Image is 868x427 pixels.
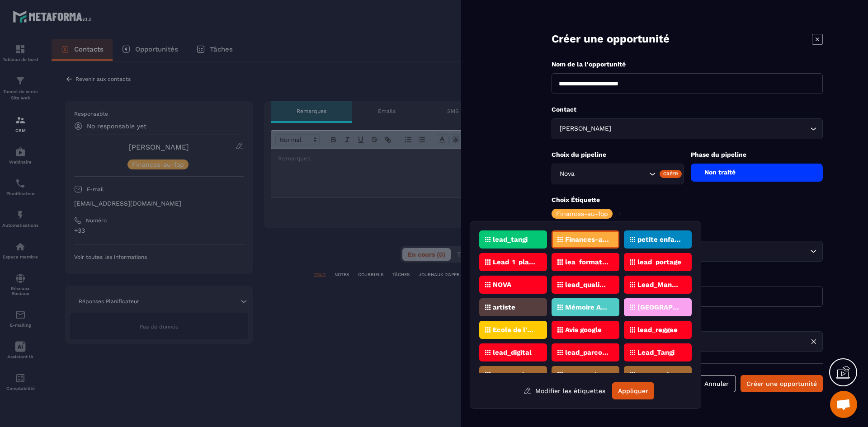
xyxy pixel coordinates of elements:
p: lead_parcours [565,349,609,356]
p: Ecole de l'Être [493,327,537,333]
p: lead_digital [493,349,532,356]
p: Finances-au-Top [565,236,609,243]
p: Lead_Manuella [637,282,681,288]
p: RSS - Achat formation Produire et mixer en studio [565,372,609,378]
button: Appliquer [612,382,654,399]
p: lea_formateur [565,259,609,265]
button: Modifier les étiquettes [517,383,612,399]
p: Finances-au-Top [556,211,608,217]
p: Avis google [565,327,602,333]
button: Créer une opportunité [741,375,823,392]
div: Search for option [552,164,684,184]
p: Choix Étiquette [552,196,823,204]
p: lead_qualiopi [565,282,609,288]
p: Mémoire Academy [565,304,609,310]
p: Phase du pipeline [691,150,823,159]
input: Search for option [613,124,808,134]
p: Contact [552,105,823,114]
button: Annuler [697,375,736,392]
p: Lead_Tangi [637,349,675,356]
p: Nom de la l'opportunité [552,60,823,69]
div: Ouvrir le chat [830,391,857,418]
p: Créer une opportunité [552,32,670,47]
p: artiste [493,304,515,310]
p: Choix du pipeline [552,150,684,159]
p: lead_portage [637,259,681,265]
p: lead_reggae [637,327,678,333]
p: lead_tangi [493,236,528,243]
p: Lead_1_place_offerte [493,259,537,265]
div: Créer [660,170,682,178]
input: Search for option [589,169,647,179]
p: RSS - Achat formation Devenir producteur reggae [493,372,537,378]
p: RSS - Achat formation Produire un riddim chez soi [637,372,681,378]
p: petite enfance [637,236,681,243]
p: NOVA [493,282,511,288]
span: [PERSON_NAME] [557,124,613,134]
div: Search for option [552,118,823,139]
p: [GEOGRAPHIC_DATA] [637,304,681,310]
span: Nova [557,169,589,179]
